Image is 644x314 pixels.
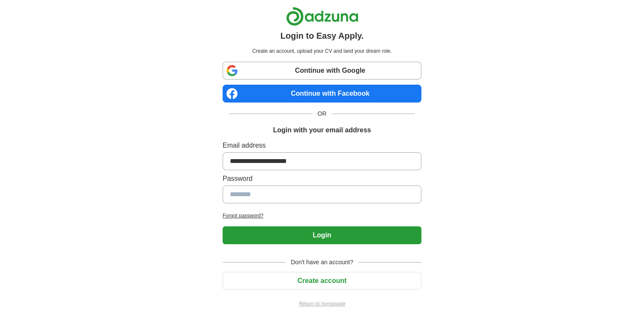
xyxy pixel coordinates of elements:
label: Email address [223,140,421,151]
a: Continue with Google [223,62,421,80]
h1: Login with your email address [273,125,371,135]
a: Forgot password? [223,212,421,220]
button: Create account [223,272,421,290]
p: Create an account, upload your CV and land your dream role. [224,47,420,55]
label: Password [223,174,421,184]
span: Don't have an account? [286,258,358,267]
span: OR [312,109,332,118]
button: Login [223,226,421,244]
a: Continue with Facebook [223,85,421,103]
a: Return to homepage [223,300,421,308]
a: Create account [223,277,421,284]
img: Adzuna logo [286,7,358,26]
h1: Login to Easy Apply. [280,29,364,42]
